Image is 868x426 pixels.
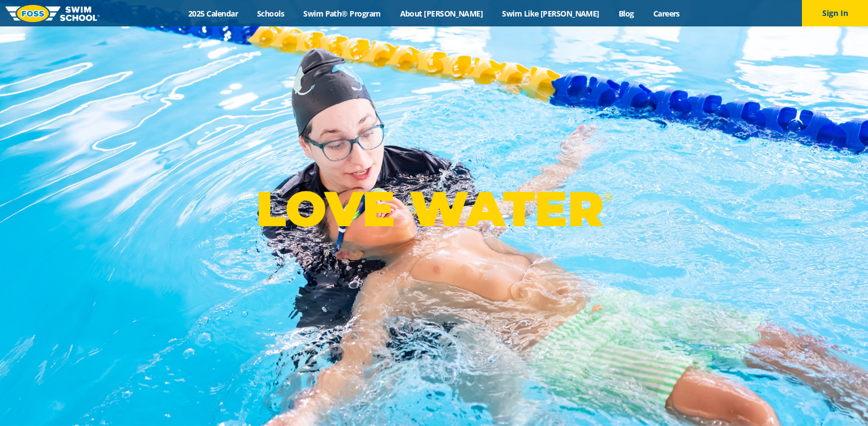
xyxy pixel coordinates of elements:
a: Swim Like [PERSON_NAME] [493,8,609,19]
a: Swim Path® Program [294,8,390,19]
a: Blog [609,8,643,19]
a: About [PERSON_NAME] [390,8,493,19]
img: FOSS Swim School Logo [6,5,100,22]
sup: ® [603,190,612,204]
a: 2025 Calendar [179,8,248,19]
p: LOVE WATER [256,179,612,238]
a: Schools [248,8,294,19]
a: Careers [643,8,689,19]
